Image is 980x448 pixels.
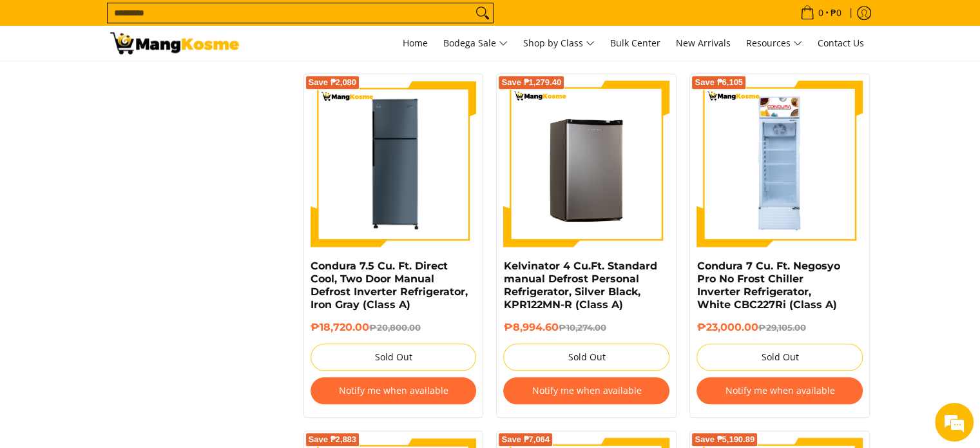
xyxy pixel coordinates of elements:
[697,260,840,311] a: Condura 7 Cu. Ft. Negosyo Pro No Frost Chiller Inverter Refrigerator, White CBC227Ri (Class A)
[746,35,802,52] span: Resources
[503,81,669,247] img: Kelvinator 4 Cu.Ft. Standard manual Defrost Personal Refrigerator, Silver Black, KPR122MN-R (Clas...
[211,6,242,37] div: Minimize live chat window
[523,35,595,52] span: Shop by Class
[517,26,601,61] a: Shop by Class
[110,32,239,54] img: Bodega Sale Refrigerator l Mang Kosme: Home Appliances Warehouse Sale
[816,8,825,17] span: 0
[697,344,863,371] button: Sold Out
[558,322,606,333] del: ₱10,274.00
[758,322,805,333] del: ₱29,105.00
[472,3,493,23] button: Search
[437,26,514,61] a: Bodega Sale
[695,79,743,86] span: Save ₱6,105
[503,377,669,404] button: Notify me when available
[503,321,669,334] h6: ₱8,994.60
[443,35,508,52] span: Bodega Sale
[311,260,468,311] a: Condura 7.5 Cu. Ft. Direct Cool, Two Door Manual Defrost Inverter Refrigerator, Iron Gray (Class A)
[311,321,477,334] h6: ₱18,720.00
[610,37,660,49] span: Bulk Center
[695,436,754,443] span: Save ₱5,190.89
[811,26,870,61] a: Contact Us
[676,37,731,49] span: New Arrivals
[503,260,657,311] a: Kelvinator 4 Cu.Ft. Standard manual Defrost Personal Refrigerator, Silver Black, KPR122MN-R (Clas...
[311,81,477,247] img: condura-direct-cool-7.5-cubic-feet-2-door-manual-defrost-inverter-ref-iron-gray-full-view-mang-kosme
[697,321,863,334] h6: ₱23,000.00
[396,26,434,61] a: Home
[740,26,809,61] a: Resources
[604,26,667,61] a: Bulk Center
[311,377,477,404] button: Notify me when available
[697,377,863,404] button: Notify me when available
[309,79,357,86] span: Save ₱2,080
[818,37,864,49] span: Contact Us
[829,8,843,17] span: ₱0
[369,322,421,333] del: ₱20,800.00
[796,6,845,20] span: •
[501,436,550,443] span: Save ₱7,064
[403,37,428,49] span: Home
[75,139,178,269] span: We're online!
[252,26,870,61] nav: Main Menu
[503,344,669,371] button: Sold Out
[309,436,357,443] span: Save ₱2,883
[697,81,863,247] img: Condura 7 Cu. Ft. Negosyo Pro No Frost Chiller Inverter Refrigerator, White CBC227Ri (Class A)
[6,306,245,351] textarea: Type your message and hit 'Enter'
[501,79,561,86] span: Save ₱1,279.40
[311,344,477,371] button: Sold Out
[669,26,737,61] a: New Arrivals
[67,72,216,89] div: Chat with us now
